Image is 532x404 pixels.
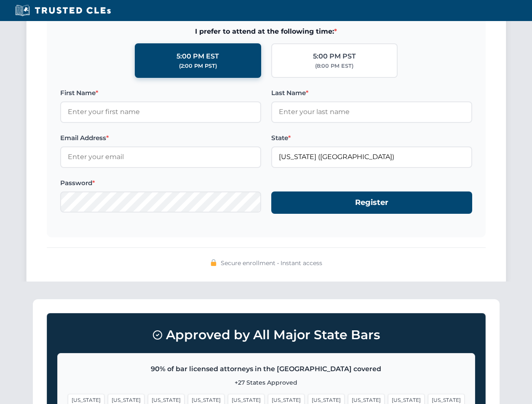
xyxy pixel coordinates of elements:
[271,133,472,143] label: State
[57,324,475,346] h3: Approved by All Major State Bars
[60,88,261,98] label: First Name
[60,133,261,143] label: Email Address
[60,146,261,167] input: Enter your email
[60,101,261,122] input: Enter your first name
[271,101,472,122] input: Enter your last name
[271,146,472,167] input: Florida (FL)
[176,51,219,62] div: 5:00 PM EST
[271,88,472,98] label: Last Name
[313,51,356,62] div: 5:00 PM PST
[179,62,217,70] div: (2:00 PM PST)
[68,364,465,375] p: 90% of bar licensed attorneys in the [GEOGRAPHIC_DATA] covered
[271,191,472,214] button: Register
[68,378,465,387] p: +27 States Approved
[221,258,322,268] span: Secure enrollment • Instant access
[315,62,353,70] div: (8:00 PM EST)
[60,26,472,37] span: I prefer to attend at the following time:
[210,259,217,266] img: 🔒
[13,4,113,17] img: Trusted CLEs
[60,178,261,188] label: Password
